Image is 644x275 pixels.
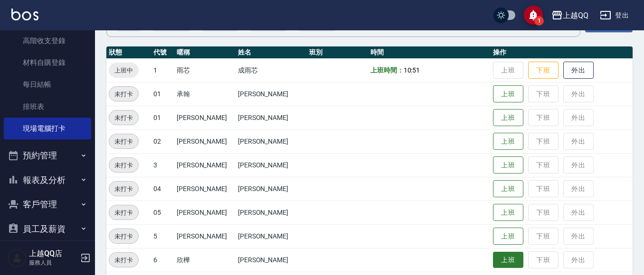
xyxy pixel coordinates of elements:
[236,201,307,224] td: [PERSON_NAME]
[493,252,523,268] button: 上班
[151,248,174,272] td: 6
[4,30,91,52] a: 高階收支登錄
[8,248,27,267] img: Person
[151,82,174,106] td: 01
[174,46,236,59] th: 暱稱
[563,9,588,21] div: 上越QQ
[493,228,523,245] button: 上班
[493,85,523,103] button: 上班
[236,248,307,272] td: [PERSON_NAME]
[174,248,236,272] td: 欣樺
[109,160,138,170] span: 未打卡
[4,96,91,118] a: 排班表
[493,109,523,127] button: 上班
[236,106,307,129] td: [PERSON_NAME]
[370,66,404,74] b: 上班時間：
[236,177,307,201] td: [PERSON_NAME]
[109,65,139,75] span: 上班中
[236,46,307,59] th: 姓名
[174,129,236,153] td: [PERSON_NAME]
[151,224,174,248] td: 5
[109,89,138,99] span: 未打卡
[109,255,138,265] span: 未打卡
[174,201,236,224] td: [PERSON_NAME]
[236,129,307,153] td: [PERSON_NAME]
[493,180,523,198] button: 上班
[236,153,307,177] td: [PERSON_NAME]
[524,6,543,25] button: save
[528,62,559,79] button: 下班
[29,258,77,267] p: 服務人員
[4,73,91,95] a: 每日結帳
[151,153,174,177] td: 3
[4,118,91,139] a: 現場電腦打卡
[368,46,491,59] th: 時間
[109,184,138,194] span: 未打卡
[151,58,174,82] td: 1
[151,201,174,224] td: 05
[11,9,38,20] img: Logo
[174,106,236,129] td: [PERSON_NAME]
[174,82,236,106] td: 承翰
[493,156,523,174] button: 上班
[109,231,138,241] span: 未打卡
[4,52,91,73] a: 材料自購登錄
[4,217,91,241] button: 員工及薪資
[4,192,91,217] button: 客戶管理
[493,133,523,150] button: 上班
[109,113,138,123] span: 未打卡
[174,177,236,201] td: [PERSON_NAME]
[109,208,138,218] span: 未打卡
[174,153,236,177] td: [PERSON_NAME]
[106,46,151,59] th: 狀態
[548,6,592,25] button: 上越QQ
[29,249,77,258] h5: 上越QQ店
[174,224,236,248] td: [PERSON_NAME]
[174,58,236,82] td: 雨芯
[534,16,544,26] span: 1
[4,168,91,192] button: 報表及分析
[109,137,138,147] span: 未打卡
[236,82,307,106] td: [PERSON_NAME]
[151,129,174,153] td: 02
[596,7,633,24] button: 登出
[4,143,91,168] button: 預約管理
[493,204,523,221] button: 上班
[151,106,174,129] td: 01
[236,58,307,82] td: 成雨芯
[307,46,368,59] th: 班別
[151,177,174,201] td: 04
[151,46,174,59] th: 代號
[236,224,307,248] td: [PERSON_NAME]
[563,62,594,79] button: 外出
[491,46,633,59] th: 操作
[404,66,420,74] span: 10:51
